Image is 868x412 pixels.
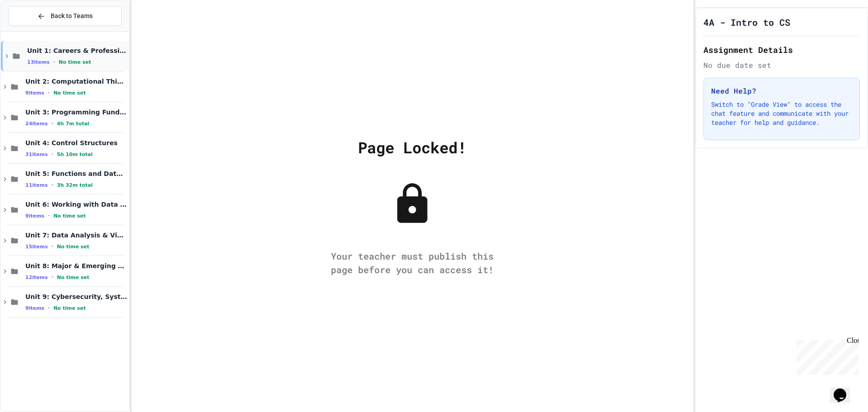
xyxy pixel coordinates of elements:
[25,213,44,219] span: 9 items
[48,212,50,219] span: •
[25,182,48,188] span: 11 items
[52,181,53,189] span: •
[830,376,859,403] iframe: chat widget
[53,305,86,311] span: No time set
[25,170,127,178] span: Unit 5: Functions and Data Structures
[25,90,44,96] span: 9 items
[52,120,53,127] span: •
[57,275,90,280] span: No time set
[703,16,790,28] h1: 4A - Intro to CS
[322,249,503,276] div: Your teacher must publish this page before you can access it!
[25,244,48,250] span: 15 items
[703,60,860,71] div: No due date set
[703,43,860,56] h2: Assignment Details
[25,200,127,208] span: Unit 6: Working with Data & Files
[25,262,127,270] span: Unit 8: Major & Emerging Technologies
[25,275,48,280] span: 12 items
[793,336,859,375] iframe: chat widget
[711,100,852,127] p: Switch to "Grade View" to access the chat feature and communicate with your teacher for help and ...
[57,244,90,250] span: No time set
[51,11,93,21] span: Back to Teams
[8,6,122,26] button: Back to Teams
[711,85,852,96] h3: Need Help?
[53,213,86,219] span: No time set
[25,231,127,239] span: Unit 7: Data Analysis & Visualization
[52,151,53,158] span: •
[4,4,62,57] div: Chat with us now!Close
[25,139,127,147] span: Unit 4: Control Structures
[25,108,127,116] span: Unit 3: Programming Fundamentals
[25,77,127,85] span: Unit 2: Computational Thinking & Problem-Solving
[52,243,53,250] span: •
[52,274,53,281] span: •
[48,89,50,96] span: •
[53,58,55,66] span: •
[27,59,50,65] span: 13 items
[25,121,48,127] span: 24 items
[25,305,44,311] span: 9 items
[48,304,50,312] span: •
[57,152,93,157] span: 5h 10m total
[25,152,48,157] span: 31 items
[358,136,467,159] div: Page Locked!
[57,121,90,127] span: 4h 7m total
[57,182,93,188] span: 3h 32m total
[25,293,127,301] span: Unit 9: Cybersecurity, Systems & Networking
[53,90,86,96] span: No time set
[27,47,127,55] span: Unit 1: Careers & Professionalism
[59,59,91,65] span: No time set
